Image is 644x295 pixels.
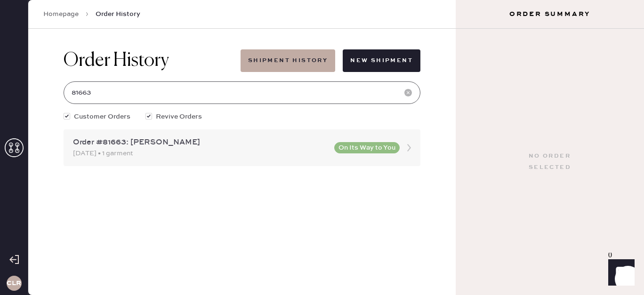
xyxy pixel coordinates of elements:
[74,112,130,122] span: Customer Orders
[156,112,202,122] span: Revive Orders
[334,142,400,153] button: On Its Way to You
[456,9,644,19] h3: Order Summary
[64,81,420,104] input: Search by order number, customer name, email or phone number
[96,9,140,19] span: Order History
[73,148,329,159] div: [DATE] • 1 garment
[343,49,420,72] button: New Shipment
[7,280,21,287] h3: CLR
[64,49,169,72] h1: Order History
[73,137,329,148] div: Order #81663: [PERSON_NAME]
[241,49,335,72] button: Shipment History
[43,9,79,19] a: Homepage
[529,151,571,173] div: No order selected
[599,253,640,293] iframe: Front Chat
